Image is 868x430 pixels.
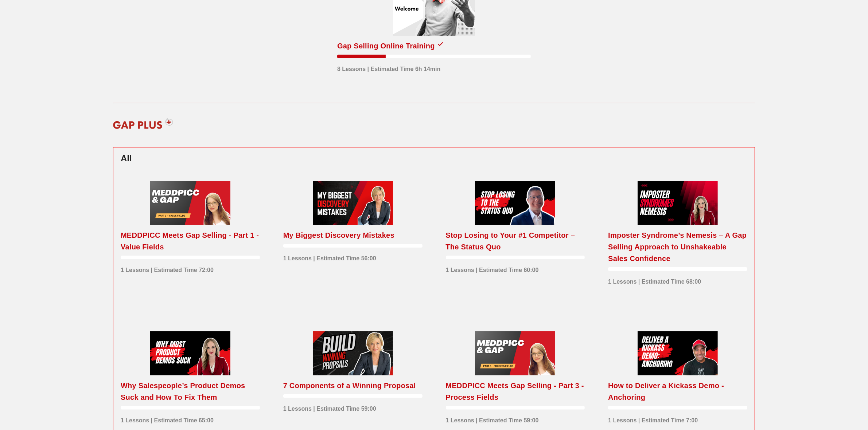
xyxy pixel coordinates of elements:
div: Gap Selling Online Training [337,40,435,52]
div: 7 Components of a Winning Proposal [283,380,416,391]
div: 1 Lessons | Estimated Time 68:00 [608,274,701,286]
div: My Biggest Discovery Mistakes [283,229,394,241]
div: Why Salespeople’s Product Demos Suck and How To Fix Them [121,380,260,403]
div: MEDDPICC Meets Gap Selling - Part 1 - Value Fields [121,229,260,253]
div: How to Deliver a Kickass Demo - Anchoring [608,380,747,403]
div: 8 Lessons | Estimated Time 6h 14min [337,61,440,74]
div: 1 Lessons | Estimated Time 59:00 [446,413,539,425]
div: 1 Lessons | Estimated Time 65:00 [121,413,214,425]
img: gap-plus-logo-red.svg [108,113,178,134]
div: MEDDPICC Meets Gap Selling - Part 3 - Process Fields [446,380,585,403]
div: Stop Losing to Your #1 Competitor – The Status Quo [446,229,585,253]
div: 1 Lessons | Estimated Time 60:00 [446,262,539,275]
div: Imposter Syndrome’s Nemesis – A Gap Selling Approach to Unshakeable Sales Confidence [608,229,747,264]
div: 1 Lessons | Estimated Time 7:00 [608,413,698,425]
div: 1 Lessons | Estimated Time 59:00 [283,401,376,413]
h2: All [121,152,747,165]
div: 1 Lessons | Estimated Time 56:00 [283,250,376,263]
div: 1 Lessons | Estimated Time 72:00 [121,262,214,275]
